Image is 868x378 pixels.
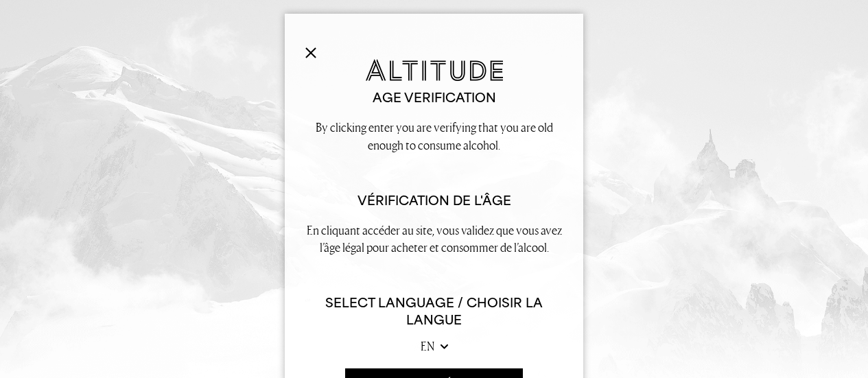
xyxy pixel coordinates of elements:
p: En cliquant accéder au site, vous validez que vous avez l’âge légal pour acheter et consommer de ... [305,222,563,256]
h6: Select Language / Choisir la langue [305,294,563,329]
p: By clicking enter you are verifying that you are old enough to consume alcohol. [305,119,563,153]
h2: Age verification [305,89,563,106]
img: Close [305,47,316,58]
h2: Vérification de l'âge [305,192,563,209]
img: Altitude Gin [366,59,503,80]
